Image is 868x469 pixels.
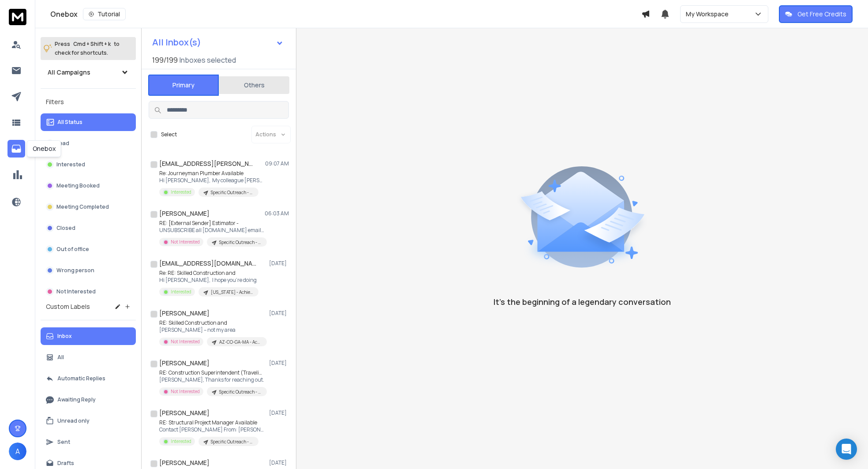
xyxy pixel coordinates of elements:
[41,219,136,237] button: Closed
[41,156,136,173] button: Interested
[152,38,201,47] h1: All Inbox(s)
[269,409,289,416] p: [DATE]
[41,370,136,387] button: Automatic Replies
[159,220,265,227] p: RE: [External Sender] Estimator -
[171,438,191,445] p: Interested
[56,161,85,168] p: Interested
[269,310,289,317] p: [DATE]
[57,460,74,467] p: Drafts
[686,10,732,19] p: My Workspace
[269,360,289,367] p: [DATE]
[161,131,177,138] label: Select
[219,339,262,345] p: AZ-CO-GA-MA - Achievers Recruitment
[27,140,61,157] div: Onebox
[41,412,136,430] button: Unread only
[41,283,136,300] button: Not Interested
[159,177,265,184] p: Hi [PERSON_NAME], My colleague [PERSON_NAME]
[159,309,210,318] h1: [PERSON_NAME]
[797,10,846,19] p: Get Free Credits
[41,262,136,279] button: Wrong person
[57,417,90,424] p: Unread only
[57,333,72,340] p: Inbox
[56,246,89,253] p: Out of office
[219,389,262,395] p: Specific Outreach - Construction actual jobs - Achievers Recruitment
[159,409,210,417] h1: [PERSON_NAME]
[269,260,289,267] p: [DATE]
[41,177,136,195] button: Meeting Booked
[159,259,256,268] h1: [EMAIL_ADDRESS][DOMAIN_NAME]
[219,75,289,95] button: Others
[9,443,26,460] button: A
[265,210,289,217] p: 06:03 AM
[148,75,219,96] button: Primary
[171,239,200,245] p: Not Interested
[159,426,265,433] p: Contact [PERSON_NAME] From: [PERSON_NAME]
[55,40,120,57] p: Press to check for shortcuts.
[41,198,136,216] button: Meeting Completed
[159,326,265,334] p: [PERSON_NAME] – not my area
[56,182,100,189] p: Meeting Booked
[779,5,853,23] button: Get Free Credits
[56,225,75,232] p: Closed
[171,388,200,395] p: Not Interested
[171,189,191,195] p: Interested
[145,34,291,51] button: All Inbox(s)
[269,459,289,466] p: [DATE]
[152,55,178,65] span: 199 / 199
[41,113,136,131] button: All Status
[211,289,253,296] p: [US_STATE] - Achievers Recruitment
[211,439,253,445] p: Specific Outreach - CAJ-PT2 - Achievers Recruitment
[41,240,136,258] button: Out of office
[56,267,94,274] p: Wrong person
[219,239,262,246] p: Specific Outreach - ACJ-PT2 - Achievers Recruitment
[48,68,90,77] h1: All Campaigns
[50,8,641,20] div: Onebox
[171,338,200,345] p: Not Interested
[72,39,112,49] span: Cmd + Shift + k
[83,8,126,20] button: Tutorial
[159,209,210,218] h1: [PERSON_NAME]
[56,288,96,295] p: Not Interested
[159,359,210,368] h1: [PERSON_NAME]
[159,227,265,234] p: UNSUBSCRIBE all [DOMAIN_NAME] emails please.
[159,270,258,277] p: Re: RE: Skilled Construction and
[41,327,136,345] button: Inbox
[265,160,289,167] p: 09:07 AM
[159,376,265,383] p: [PERSON_NAME], Thanks for reaching out.
[180,55,236,65] h3: Inboxes selected
[211,189,253,196] p: Specific Outreach - CAJ-PT2 - Achievers Recruitment
[159,159,256,168] h1: [EMAIL_ADDRESS][PERSON_NAME][DOMAIN_NAME]
[57,354,64,361] p: All
[56,203,109,210] p: Meeting Completed
[41,349,136,366] button: All
[159,277,258,284] p: Hi [PERSON_NAME], I hope you're doing
[41,135,136,152] button: Lead
[159,170,265,177] p: Re: Journeyman Plumber Available
[159,458,210,467] h1: [PERSON_NAME]
[56,140,69,147] p: Lead
[41,391,136,409] button: Awaiting Reply
[836,439,857,460] div: Open Intercom Messenger
[41,96,136,108] h3: Filters
[57,396,96,403] p: Awaiting Reply
[46,302,90,311] h3: Custom Labels
[57,119,82,126] p: All Status
[41,433,136,451] button: Sent
[171,289,191,295] p: Interested
[41,64,136,81] button: All Campaigns
[57,439,70,446] p: Sent
[159,369,265,376] p: RE: Construction Superintendent (Traveling Multifamily)
[494,296,671,308] p: It’s the beginning of a legendary conversation
[159,319,265,326] p: RE: Skilled Construction and
[57,375,105,382] p: Automatic Replies
[159,419,265,426] p: RE: Structural Project Manager Available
